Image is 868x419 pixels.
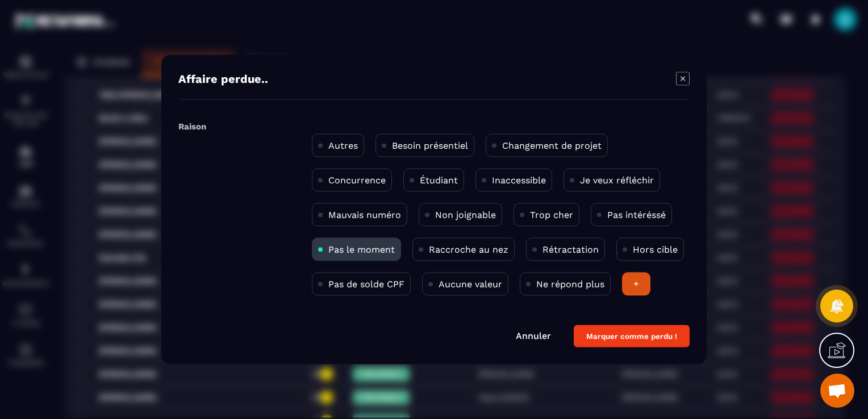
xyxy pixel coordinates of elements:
[530,209,573,220] p: Trop cher
[328,140,358,151] p: Autres
[580,175,654,186] p: Je veux réfléchir
[439,279,502,290] p: Aucune valeur
[542,244,599,255] p: Rétractation
[492,175,546,186] p: Inaccessible
[328,175,386,186] p: Concurrence
[328,244,395,255] p: Pas le moment
[502,140,602,151] p: Changement de projet
[178,121,206,132] label: Raison
[536,279,604,290] p: Ne répond plus
[420,175,458,186] p: Étudiant
[633,244,678,255] p: Hors cible
[435,209,496,220] p: Non joignable
[574,325,690,347] button: Marquer comme perdu !
[178,72,268,88] h4: Affaire perdue..
[328,209,401,220] p: Mauvais numéro
[429,244,508,255] p: Raccroche au nez
[516,330,551,341] a: Annuler
[622,273,650,296] div: +
[328,279,404,290] p: Pas de solde CPF
[607,209,666,220] p: Pas intéréssé
[392,140,468,151] p: Besoin présentiel
[820,374,854,408] div: Ouvrir le chat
